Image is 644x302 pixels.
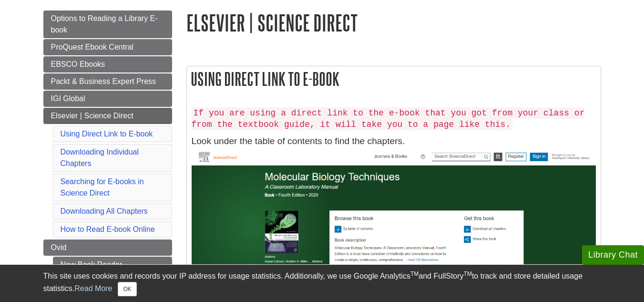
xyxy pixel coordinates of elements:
[187,66,601,92] h2: Using Direct Link to E-book
[53,257,172,273] a: New Book Reader
[51,94,85,103] span: IGI Global
[43,73,172,90] a: Packt & Business Expert Press
[51,243,67,251] span: Ovid
[51,77,156,85] span: Packt & Business Expert Press
[192,107,585,130] code: If you are using a direct link to the e-book that you got from your class or from the textbook gu...
[51,60,105,68] span: EBSCO Ebooks
[43,39,172,55] a: ProQuest Ebook Central
[186,10,601,35] h1: Elsevier | Science Direct
[43,240,172,256] a: Ovid
[61,177,144,197] a: Searching for E-books in Science Direct
[43,10,172,38] a: Options to Reading a Library E-book
[61,207,148,215] a: Downloading All Chapters
[51,43,133,51] span: ProQuest Ebook Central
[51,112,133,120] span: Elsevier | Science Direct
[464,271,472,277] sup: TM
[61,225,155,233] a: How to Read E-book Online
[410,271,419,277] sup: TM
[51,14,158,34] span: Options to Reading a Library E-book
[582,245,644,265] button: Library Chat
[43,271,601,296] div: This site uses cookies and records your IP address for usage statistics. Additionally, we use Goo...
[61,130,153,138] a: Using Direct Link to E-book
[61,148,139,167] a: Downloading Individual Chapters
[43,91,172,107] a: IGI Global
[118,282,136,296] button: Close
[43,56,172,73] a: EBSCO Ebooks
[43,108,172,124] a: Elsevier | Science Direct
[74,284,112,292] a: Read More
